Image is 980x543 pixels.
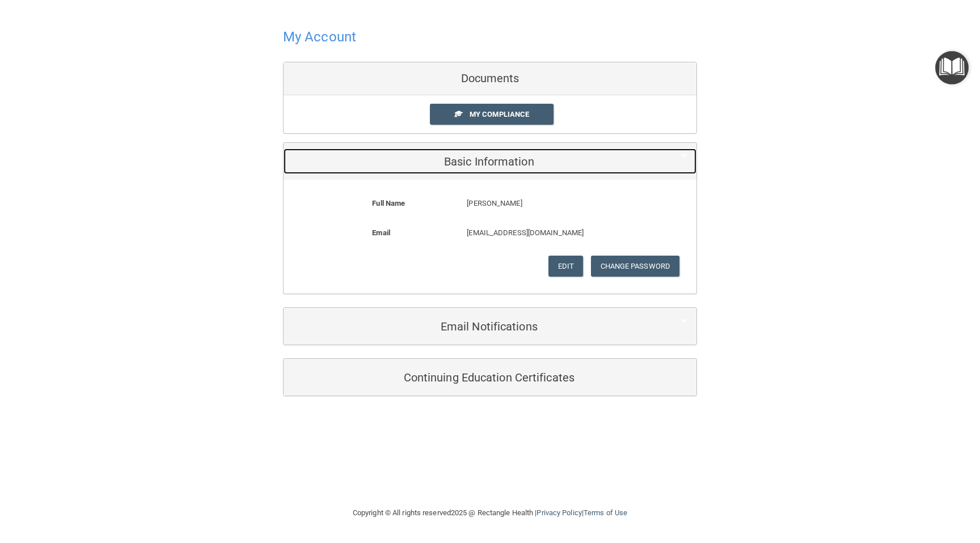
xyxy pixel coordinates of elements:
[372,199,405,207] b: Full Name
[292,155,653,168] h5: Basic Information
[283,29,356,44] h4: My Account
[537,508,581,517] a: Privacy Policy
[283,495,697,531] div: Copyright © All rights reserved 2025 @ Rectangle Health | |
[292,320,653,333] h5: Email Notifications
[591,256,680,277] button: Change Password
[548,256,583,277] button: Edit
[467,197,639,210] p: [PERSON_NAME]
[292,149,688,174] a: Basic Information
[292,371,653,384] h5: Continuing Education Certificates
[935,51,969,84] button: Open Resource Center
[284,62,696,95] div: Documents
[372,228,390,237] b: Email
[584,508,627,517] a: Terms of Use
[292,364,688,390] a: Continuing Education Certificates
[292,313,688,339] a: Email Notifications
[467,226,639,240] p: [EMAIL_ADDRESS][DOMAIN_NAME]
[470,110,529,118] span: My Compliance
